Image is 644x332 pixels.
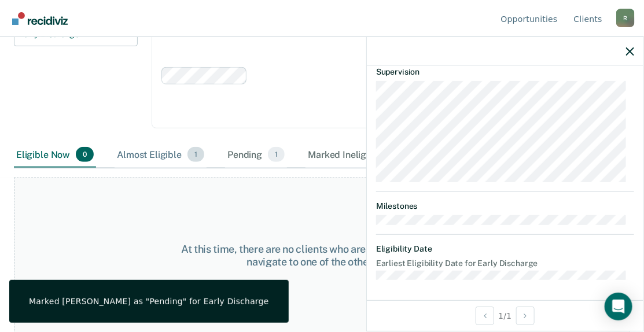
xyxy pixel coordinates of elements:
[306,142,409,168] div: Marked Ineligible
[376,259,634,268] dt: Earliest Eligibility Date for Early Discharge
[616,9,635,27] button: Profile dropdown button
[376,201,634,211] dt: Milestones
[516,307,535,325] button: Next Opportunity
[376,244,634,254] dt: Eligibility Date
[476,307,494,325] button: Previous Opportunity
[225,142,287,168] div: Pending
[268,147,285,162] span: 1
[376,67,634,77] dt: Supervision
[12,12,68,25] img: Recidiviz
[29,296,269,307] div: Marked [PERSON_NAME] as "Pending" for Early Discharge
[14,142,96,168] div: Eligible Now
[187,147,204,162] span: 1
[616,9,635,27] div: R
[168,243,476,268] div: At this time, there are no clients who are Eligible Now. Please navigate to one of the other tabs.
[605,293,632,320] div: Open Intercom Messenger
[115,142,207,168] div: Almost Eligible
[76,147,94,162] span: 0
[367,300,643,331] div: 1 / 1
